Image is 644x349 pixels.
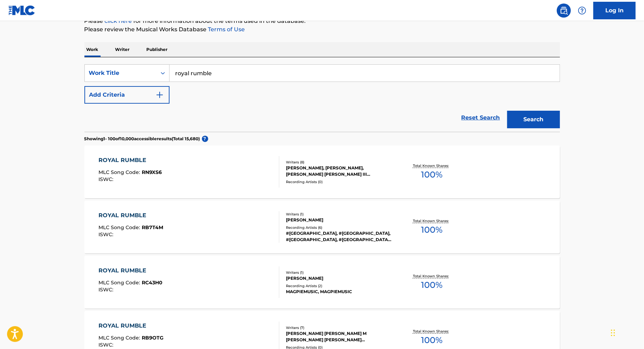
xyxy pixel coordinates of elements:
p: Total Known Shares: [413,329,451,334]
button: Search [507,111,560,128]
a: Log In [593,2,636,19]
div: [PERSON_NAME] [PERSON_NAME] M [PERSON_NAME] [PERSON_NAME] [PERSON_NAME], [PERSON_NAME] [PERSON_NA... [286,330,392,343]
p: Please for more information about the terms used in the database. [84,17,560,25]
a: Terms of Use [207,26,245,33]
span: MLC Song Code : [98,279,142,286]
span: RB7T4M [142,224,163,231]
span: ISWC : [98,176,115,182]
span: ISWC : [98,342,115,348]
div: Writers ( 8 ) [286,160,392,165]
div: [PERSON_NAME] [286,217,392,223]
div: ROYAL RUMBLE [98,211,163,220]
div: Recording Artists ( 2 ) [286,283,392,289]
span: MLC Song Code : [98,224,142,231]
div: Help [575,4,589,18]
div: MAGPIEMUSIC, MAGPIEMUSIC [286,289,392,295]
div: Drag [611,322,615,343]
p: Total Known Shares: [413,273,451,279]
span: ISWC : [98,286,115,293]
span: ? [202,136,208,142]
a: ROYAL RUMBLEMLC Song Code:RB7T4MISWC:Writers (1)[PERSON_NAME]Recording Artists (6)#[GEOGRAPHIC_DA... [84,201,560,253]
p: Total Known Shares: [413,218,451,224]
div: [PERSON_NAME], [PERSON_NAME], [PERSON_NAME] [PERSON_NAME] III [PERSON_NAME], [PERSON_NAME], [PERS... [286,165,392,177]
form: Search Form [84,64,560,132]
p: Work [84,42,101,57]
a: ROYAL RUMBLEMLC Song Code:RC43H0ISWC:Writers (1)[PERSON_NAME]Recording Artists (2)MAGPIEMUSIC, MA... [84,256,560,309]
span: 100 % [421,168,442,181]
iframe: Chat Widget [609,315,644,349]
span: RC43H0 [142,279,162,286]
span: RB9OTG [142,335,164,341]
span: 100 % [421,334,442,347]
span: ISWC : [98,231,115,238]
span: 100 % [421,224,442,236]
div: Writers ( 1 ) [286,212,392,217]
img: 9d2ae6d4665cec9f34b9.svg [155,91,164,99]
p: Showing 1 - 100 of 10,000 accessible results (Total 15,680 ) [84,136,200,142]
span: 100 % [421,279,442,291]
span: RN9XS6 [142,169,162,175]
div: [PERSON_NAME] [286,275,392,282]
img: search [560,6,568,15]
div: ROYAL RUMBLE [98,266,162,275]
a: Reset Search [458,110,504,125]
img: help [578,6,586,15]
a: ROYAL RUMBLEMLC Song Code:RN9XS6ISWC:Writers (8)[PERSON_NAME], [PERSON_NAME], [PERSON_NAME] [PERS... [84,146,560,198]
a: Public Search [557,4,571,18]
p: Publisher [145,42,170,57]
div: Work Title [89,69,152,77]
p: Writer [113,42,132,57]
div: #[GEOGRAPHIC_DATA], #[GEOGRAPHIC_DATA], #[GEOGRAPHIC_DATA], #[GEOGRAPHIC_DATA], #[GEOGRAPHIC_DATA] [286,230,392,243]
span: MLC Song Code : [98,169,142,175]
img: MLC Logo [8,5,36,15]
div: Writers ( 1 ) [286,270,392,275]
div: Recording Artists ( 0 ) [286,179,392,185]
span: MLC Song Code : [98,335,142,341]
div: Writers ( 7 ) [286,325,392,330]
div: ROYAL RUMBLE [98,322,164,330]
div: Recording Artists ( 6 ) [286,225,392,230]
div: ROYAL RUMBLE [98,156,162,164]
p: Please review the Musical Works Database [84,25,560,34]
button: Add Criteria [84,86,170,104]
p: Total Known Shares: [413,163,451,168]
